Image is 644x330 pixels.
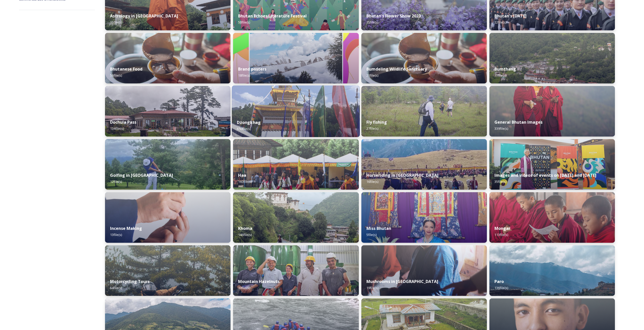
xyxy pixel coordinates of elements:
span: 12 file(s) [110,179,122,184]
img: A%2520guest%2520with%2520new%2520signage%2520at%2520the%2520airport.jpeg [489,139,615,190]
strong: General Bhutan Images [494,119,543,125]
span: 50 file(s) [238,20,250,25]
strong: Bhutan's [DATE] [494,13,527,19]
img: by%2520Ugyen%2520Wangchuk14.JPG [361,86,487,137]
strong: Mountain Hazelnuts [238,279,280,284]
img: Khoma%2520130723%2520by%2520Amp%2520Sripimanwat-7.jpg [233,192,359,243]
strong: Dochula Pass [110,119,136,125]
strong: Mongar [494,226,510,231]
span: 54 file(s) [110,285,122,290]
span: 22 file(s) [494,20,506,25]
span: 27 file(s) [366,126,378,131]
strong: Bhutan Echoes Literature Festival [238,13,307,19]
span: 19 file(s) [366,285,378,290]
strong: Golfing in [GEOGRAPHIC_DATA] [110,172,173,178]
span: 35 file(s) [494,179,506,184]
span: 134 file(s) [110,126,124,131]
strong: Fly fishing [366,119,387,125]
span: 136 file(s) [494,285,508,290]
strong: Khoma [238,226,252,231]
span: 21 file(s) [366,73,378,78]
img: IMG_0877.jpeg [105,139,231,190]
img: Mongar%2520and%2520Dametshi%2520110723%2520by%2520Amp%2520Sripimanwat-9.jpg [489,192,615,243]
strong: Incense Making [110,226,142,231]
strong: Astrology in [GEOGRAPHIC_DATA] [110,13,178,19]
strong: Dzongkhag [237,120,261,125]
strong: Bumdeling Wildlife Sanctuary [366,66,427,72]
img: Bumdeling%2520090723%2520by%2520Amp%2520Sripimanwat-4.jpg [105,33,231,83]
img: _SCH5631.jpg [105,192,231,243]
img: 2022-10-01%252011.41.43.jpg [105,86,231,137]
img: Horseriding%2520in%2520Bhutan2.JPG [361,139,487,190]
img: Bumthang%2520180723%2520by%2520Amp%2520Sripimanwat-20.jpg [489,33,615,83]
span: 18 file(s) [238,73,250,78]
strong: Miss Bhutan [366,226,391,231]
span: 5 file(s) [366,232,377,237]
strong: Motorcycling Tours [110,279,150,284]
strong: Bhutan's Flower Show 2023 [366,13,421,19]
strong: Images and videos of events on [DATE] and [DATE] [494,172,596,178]
img: By%2520Leewang%2520Tobgay%252C%2520President%252C%2520The%2520Badgers%2520Motorcycle%2520Club%252... [105,245,231,296]
span: 160 file(s) [238,179,252,184]
img: _SCH7798.jpg [361,245,487,296]
span: 146 file(s) [238,232,252,237]
img: WattBryan-20170720-0740-P50.jpg [233,245,359,296]
strong: Horseriding in [GEOGRAPHIC_DATA] [366,172,439,178]
img: Festival%2520Header.jpg [232,85,360,137]
span: 56 file(s) [110,73,122,78]
span: 15 file(s) [366,20,378,25]
strong: Bumthang [494,66,516,72]
span: 16 file(s) [366,179,378,184]
img: Miss%2520Bhutan%2520Tashi%2520Choden%25205.jpg [361,192,487,243]
strong: Haa [238,172,246,178]
img: Bhutan_Believe_800_1000_4.jpg [233,33,359,83]
span: 339 file(s) [494,126,508,131]
strong: Paro [494,279,504,284]
span: 77 file(s) [494,73,506,78]
img: Haa%2520Summer%2520Festival1.jpeg [233,139,359,190]
strong: Bhutanese Food [110,66,142,72]
img: MarcusWestbergBhutanHiRes-23.jpg [489,86,615,137]
span: 15 file(s) [110,20,122,25]
strong: Mushrooms in [GEOGRAPHIC_DATA] [366,279,438,284]
img: Bumdeling%2520090723%2520by%2520Amp%2520Sripimanwat-4%25202.jpg [361,33,487,83]
img: Paro%2520050723%2520by%2520Amp%2520Sripimanwat-20.jpg [489,245,615,296]
span: 113 file(s) [494,232,508,237]
span: 13 file(s) [110,232,122,237]
strong: Brand posters [238,66,266,72]
span: 10 file(s) [238,285,250,290]
span: 650 file(s) [237,126,251,131]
